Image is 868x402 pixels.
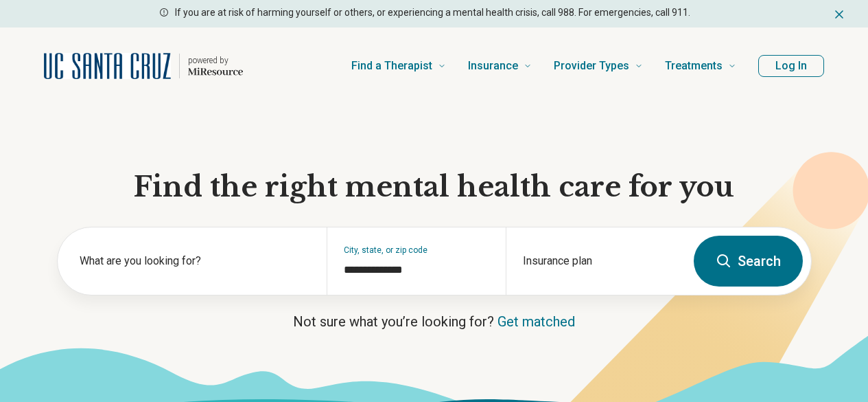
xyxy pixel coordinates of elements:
a: Find a Therapist [351,38,446,93]
p: If you are at risk of harming yourself or others, or experiencing a mental health crisis, call 98... [175,5,690,20]
a: Treatments [665,38,736,93]
a: Provider Types [554,38,643,93]
button: Log In [758,55,824,77]
label: What are you looking for? [80,253,310,269]
button: Search [694,236,803,287]
a: Get matched [497,313,575,330]
p: Not sure what you’re looking for? [57,312,812,331]
span: Find a Therapist [351,56,432,76]
span: Treatments [665,56,723,76]
a: Home page [44,44,243,88]
span: Provider Types [554,56,629,76]
button: Dismiss [832,5,846,22]
h1: Find the right mental health care for you [57,169,812,205]
p: powered by [188,55,243,66]
a: Insurance [468,38,532,93]
span: Insurance [468,56,518,76]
